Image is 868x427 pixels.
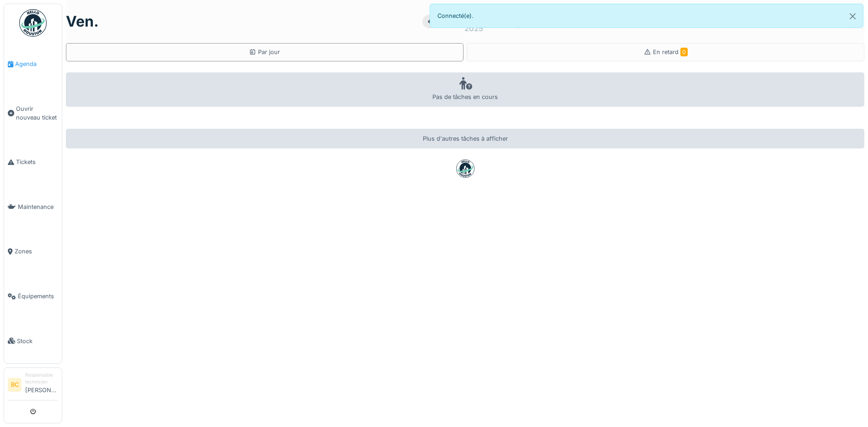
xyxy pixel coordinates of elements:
img: Badge_color-CXgf-gQk.svg [19,9,47,37]
div: Pas de tâches en cours [66,72,864,107]
span: Équipements [18,292,58,301]
a: Ouvrir nouveau ticket [4,87,62,140]
a: Zones [4,229,62,274]
span: Ouvrir nouveau ticket [16,104,58,122]
div: Plus d'autres tâches à afficher [66,129,864,148]
button: Close [842,4,863,28]
span: Stock [17,337,58,345]
a: Équipements [4,274,62,319]
span: Tickets [16,158,58,166]
span: En retard [653,49,688,55]
img: badge-BVDL4wpA.svg [456,159,474,178]
div: Responsable technicien [25,372,58,386]
div: Connecté(e). [430,4,864,28]
a: Maintenance [4,185,62,230]
span: Maintenance [18,203,58,211]
div: Par jour [249,48,280,56]
li: [PERSON_NAME] [25,372,58,398]
a: Agenda [4,42,62,87]
li: BC [8,378,22,392]
a: Tickets [4,140,62,185]
span: Agenda [15,60,58,68]
h1: ven. [66,13,99,30]
div: 2025 [464,23,483,34]
a: BC Responsable technicien[PERSON_NAME] [8,372,58,400]
span: Zones [15,247,58,256]
span: 0 [680,48,688,56]
a: Stock [4,318,62,363]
